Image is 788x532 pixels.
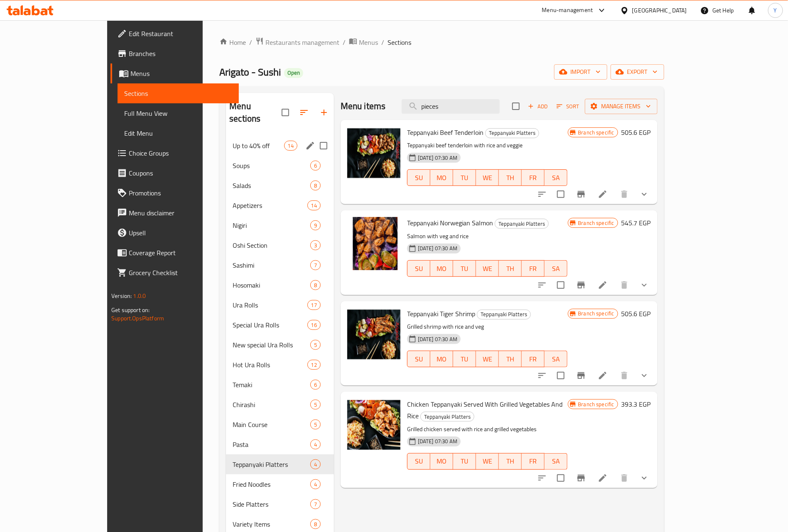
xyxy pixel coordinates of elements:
[233,320,307,330] span: Special Ura Rolls
[233,260,310,270] span: Sashimi
[233,141,284,151] span: Up to 40% off
[634,366,654,386] button: show more
[407,351,430,367] button: SU
[226,136,334,156] div: Up to 40% off14edit
[219,63,281,81] span: Arigato - Sushi
[130,68,232,78] span: Menus
[598,371,608,381] a: Edit menu item
[118,123,239,143] a: Edit Menu
[347,398,400,451] img: Chicken Teppanyaki Served With Grilled Vegetables And Rice
[571,184,591,204] button: Branch-specific-item
[614,468,634,488] button: delete
[575,129,618,137] span: Branch specific
[308,202,320,210] span: 14
[407,398,562,422] span: Chicken Teppanyaki Served With Grilled Vegetables And Rice
[598,189,608,199] a: Edit menu item
[133,290,146,301] span: 1.0.0
[542,5,593,15] div: Menu-management
[479,455,496,467] span: WE
[407,322,568,332] p: Grilled shrimp with rice and veg
[310,280,321,290] div: items
[285,142,297,150] span: 14
[307,300,321,310] div: items
[598,280,608,290] a: Edit menu item
[310,400,321,410] div: items
[226,295,334,315] div: Ura Rolls17
[311,341,320,349] span: 5
[532,468,552,488] button: sort-choices
[527,102,549,111] span: Add
[502,172,518,184] span: TH
[226,454,334,474] div: Teppanyaki Platters4
[545,453,567,470] button: SA
[402,99,500,114] input: search
[407,140,568,151] p: Teppanyaki beef tenderloin with rice and veggie
[233,400,310,410] span: Chirashi
[554,64,607,80] button: import
[310,519,321,529] div: items
[349,37,378,48] a: Menus
[233,220,310,230] div: Nigiri
[304,139,317,152] button: edit
[226,355,334,375] div: Hot Ura Rolls12
[614,366,634,386] button: delete
[226,315,334,335] div: Special Ura Rolls16
[499,351,522,367] button: TH
[552,276,570,294] span: Select to update
[614,275,634,295] button: delete
[307,360,321,370] div: items
[522,169,545,186] button: FR
[249,37,252,47] li: /
[502,455,518,467] span: TH
[110,183,239,203] a: Promotions
[453,453,476,470] button: TU
[233,240,310,250] span: Oshi Section
[294,102,314,122] span: Sort sections
[233,200,307,210] span: Appetizers
[522,351,545,367] button: FR
[525,100,551,113] button: Add
[229,100,282,125] h2: Menu sections
[634,275,654,295] button: show more
[548,172,564,184] span: SA
[457,455,473,467] span: TU
[129,29,232,39] span: Edit Restaurant
[411,353,427,365] span: SU
[571,275,591,295] button: Branch-specific-item
[415,335,461,343] span: [DATE] 07:30 AM
[407,260,430,277] button: SU
[226,235,334,255] div: Oshi Section3
[311,461,320,469] span: 4
[343,37,346,47] li: /
[476,169,499,186] button: WE
[347,127,400,180] img: Teppanyaki Beef Tenderloin
[545,169,567,186] button: SA
[233,459,310,469] div: Teppanyaki Platters
[457,353,473,365] span: TU
[226,275,334,295] div: Hosomaki8
[476,351,499,367] button: WE
[639,280,649,290] svg: Show Choices
[233,439,310,449] span: Pasta
[311,162,320,170] span: 6
[621,308,651,320] h6: 505.6 EGP
[110,243,239,263] a: Coverage Report
[407,307,475,320] span: Teppanyaki Tiger Shrimp
[477,310,531,320] div: Teppanyaki Platters
[226,474,334,494] div: Fried Noodles4
[457,172,473,184] span: TU
[347,308,400,361] img: Teppanyaki Tiger Shrimp
[525,172,541,184] span: FR
[277,104,294,121] span: Select all sections
[310,220,321,230] div: items
[111,305,150,315] span: Get support on:
[545,351,567,367] button: SA
[532,184,552,204] button: sort-choices
[621,127,651,138] h6: 505.6 EGP
[226,195,334,215] div: Appetizers14
[233,300,307,310] div: Ura Rolls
